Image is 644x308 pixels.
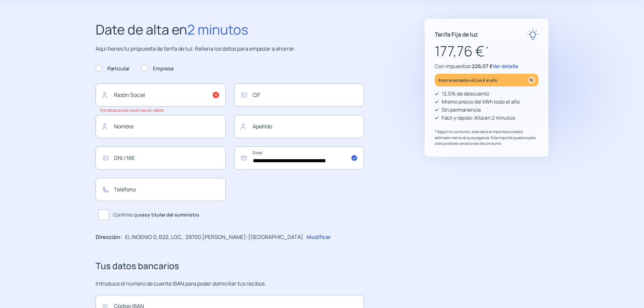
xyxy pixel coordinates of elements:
[438,76,497,84] p: Ahorrarás hasta 442,44 € al año
[435,62,538,70] p: Con impuestos:
[435,129,538,146] p: * Según tu consumo, este sería el importe promedio estimado mensual que pagarías. Este importe qu...
[435,30,478,39] p: Tarifa Fija de luz
[96,280,364,288] p: Introduce el número de cuenta IBAN para poder domiciliar tus recibos.
[442,114,515,122] p: Fácil y rápido: Alta en 2 minutos
[96,233,122,242] p: Dirección:
[96,19,364,40] h2: Date de alta en
[125,233,303,242] p: EL INGENIO 0, B22, LOC, . 29700 [PERSON_NAME]-[GEOGRAPHIC_DATA]
[435,40,538,62] p: 177,76 €
[96,45,364,53] p: Aquí tienes tu propuesta de tarifa de luz. Rellena los datos para empezar a ahorrar.
[442,98,520,106] p: Mismo precio del kWh todo el año
[493,63,518,70] span: Ver detalle
[142,211,199,218] b: soy titular del suministro
[528,76,535,84] img: percentage_icon.svg
[187,20,248,39] span: 2 minutos
[307,233,331,242] p: Modificar
[141,65,173,73] label: Empresa
[100,108,164,113] small: Introduzca una razón social válido
[472,63,493,70] span: 226,07 €
[96,259,364,273] h3: Tus datos bancarios
[96,65,129,73] label: Particular
[113,211,199,219] span: Confirmo que
[442,90,489,98] p: 12,5% de descuento
[527,29,538,40] img: rate-E.svg
[442,106,481,114] p: Sin permanencia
